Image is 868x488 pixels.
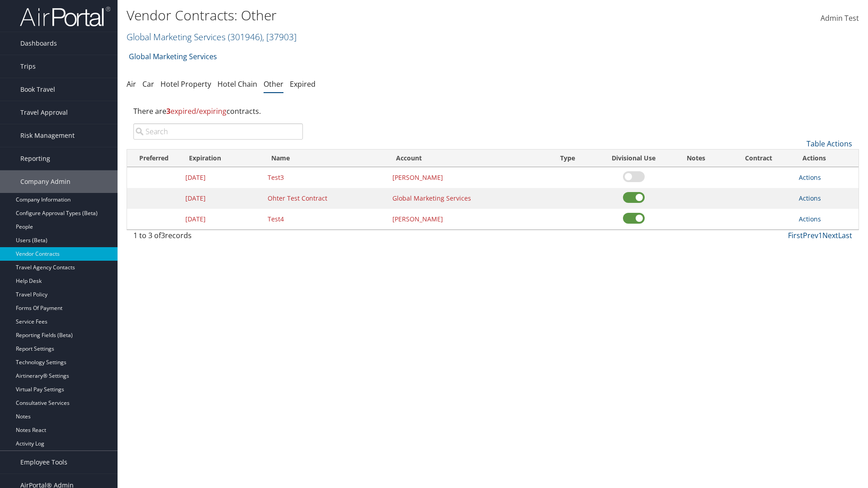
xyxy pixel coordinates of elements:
th: Preferred: activate to sort column ascending [127,150,181,167]
a: First [788,230,803,240]
span: Travel Approval [20,101,68,124]
td: [DATE] [181,188,263,209]
input: Search [133,123,303,140]
a: Actions [799,215,821,223]
h1: Vendor Contracts: Other [127,6,615,25]
a: Actions [799,194,821,202]
span: Trips [20,55,36,78]
td: Ohter Test Contract [263,188,388,209]
div: 1 to 3 of records [133,230,303,245]
th: Type: activate to sort column ascending [552,150,599,167]
th: Name: activate to sort column ascending [263,150,388,167]
span: Risk Management [20,124,75,147]
th: Contract: activate to sort column ascending [723,150,794,167]
a: Global Marketing Services [129,47,217,66]
span: Admin Test [821,13,859,23]
a: Hotel Chain [217,79,257,89]
td: Global Marketing Services [388,188,552,209]
a: Last [838,230,852,240]
td: Test3 [263,167,388,188]
td: [PERSON_NAME] [388,209,552,230]
td: Test4 [263,209,388,230]
a: Air [127,79,136,89]
th: Divisional Use: activate to sort column ascending [598,150,669,167]
a: Other [264,79,283,89]
span: Employee Tools [20,451,67,474]
td: [DATE] [181,167,263,188]
a: Prev [803,230,818,240]
strong: 3 [166,106,170,116]
span: Book Travel [20,78,55,101]
span: ( 301946 ) [228,31,262,43]
span: expired/expiring [166,106,226,116]
span: Dashboards [20,32,57,55]
a: Expired [290,79,316,89]
a: 1 [818,230,822,240]
span: 3 [161,230,165,240]
div: There are contracts. [127,99,859,123]
td: [PERSON_NAME] [388,167,552,188]
a: Car [142,79,154,89]
th: Expiration: activate to sort column descending [181,150,263,167]
span: , [ 37903 ] [262,31,297,43]
a: Actions [799,173,821,182]
td: [DATE] [181,209,263,230]
a: Table Actions [807,139,852,149]
a: Global Marketing Services [127,31,297,43]
th: Notes: activate to sort column ascending [669,150,723,167]
a: Hotel Property [160,79,211,89]
span: Company Admin [20,170,71,193]
img: airportal-logo.png [20,6,110,27]
span: Reporting [20,147,50,170]
th: Account: activate to sort column ascending [388,150,552,167]
th: Actions [794,150,859,167]
a: Next [822,230,838,240]
a: Admin Test [821,5,859,33]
